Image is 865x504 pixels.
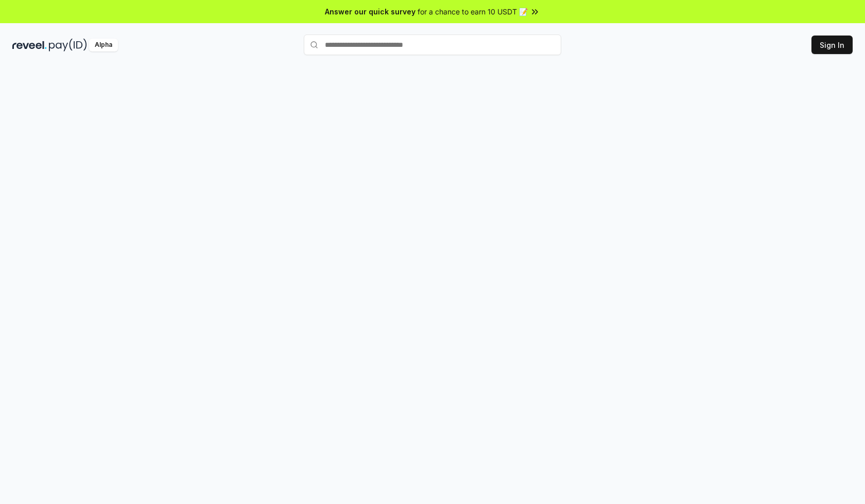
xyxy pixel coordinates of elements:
[49,39,87,51] img: pay_id
[325,6,416,17] span: Answer our quick survey
[89,39,118,51] div: Alpha
[418,6,528,17] span: for a chance to earn 10 USDT 📝
[12,39,47,51] img: reveel_dark
[811,36,853,54] button: Sign In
